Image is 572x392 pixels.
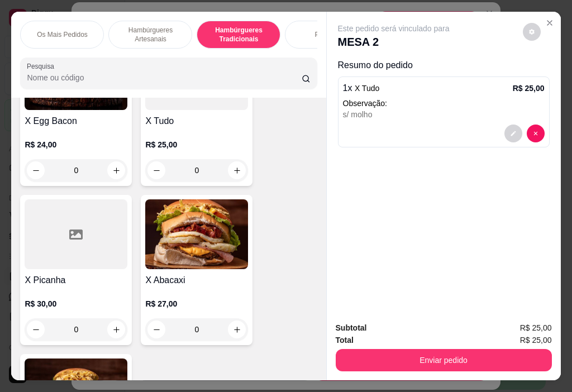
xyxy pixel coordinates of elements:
[25,114,127,128] h4: X Egg Bacon
[504,125,522,142] button: decrease-product-quantity
[513,83,545,94] p: R$ 25,00
[27,61,58,71] label: Pesquisa
[336,349,552,371] button: Enviar pedido
[338,23,450,34] p: Este pedido será vinculado para
[343,82,380,95] p: 1 x
[541,14,559,32] button: Close
[145,139,248,150] p: R$ 25,00
[314,30,339,39] p: Porções
[338,59,550,72] p: Resumo do pedido
[523,23,541,41] button: decrease-product-quantity
[37,30,88,39] p: Os Mais Pedidos
[145,199,248,269] img: product-image
[206,26,271,44] p: Hambúrgueres Tradicionais
[25,274,127,287] h4: X Picanha
[338,34,450,50] p: MESA 2
[520,322,552,334] span: R$ 25,00
[336,336,354,345] strong: Total
[27,161,45,179] button: decrease-product-quantity
[520,334,552,346] span: R$ 25,00
[145,274,248,287] h4: X Abacaxi
[25,298,127,309] p: R$ 30,00
[343,98,545,109] p: Observação:
[118,26,183,44] p: Hambúrgueres Artesanais
[527,125,545,142] button: decrease-product-quantity
[343,109,545,120] div: s/ molho
[107,161,125,179] button: increase-product-quantity
[145,298,248,309] p: R$ 27,00
[27,72,302,83] input: Pesquisa
[145,114,248,128] h4: X Tudo
[355,84,379,93] span: X Tudo
[336,323,367,332] strong: Subtotal
[25,139,127,150] p: R$ 24,00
